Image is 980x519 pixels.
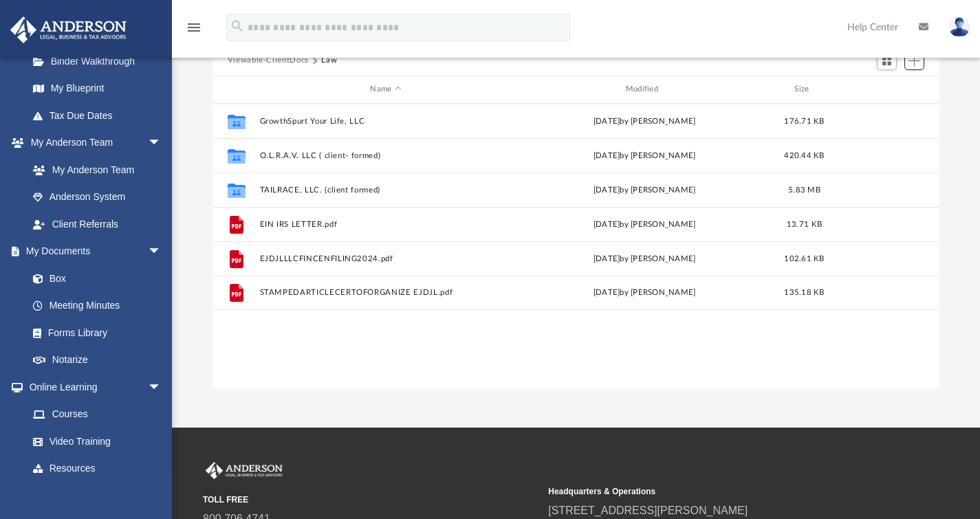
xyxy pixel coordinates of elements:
a: Box [19,265,168,292]
button: O.L.R.A.V. LLC ( client- formed) [259,151,512,159]
div: Size [776,83,831,96]
a: Binder Walkthrough [19,47,182,75]
a: menu [186,26,202,36]
a: My Anderson Team [19,156,168,184]
img: User Pic [949,17,970,37]
div: by [PERSON_NAME] [518,218,770,230]
div: grid [213,104,940,389]
a: Client Referrals [19,210,175,238]
span: 102.61 KB [784,254,824,262]
span: 135.18 KB [784,289,824,296]
span: 13.71 KB [787,220,822,228]
button: Law [321,54,337,67]
span: arrow_drop_down [148,238,175,266]
a: My Documentsarrow_drop_down [10,238,175,265]
span: 5.83 MB [788,186,820,193]
span: 176.71 KB [784,117,824,124]
i: search [230,19,245,34]
span: [DATE] [593,220,620,228]
a: Forms Library [19,319,168,346]
a: Video Training [19,428,168,455]
div: Modified [518,83,771,96]
a: Resources [19,455,175,483]
div: [DATE] by [PERSON_NAME] [518,149,770,162]
div: Name [259,83,512,96]
a: My Blueprint [19,75,175,102]
img: Anderson Advisors Platinum Portal [6,16,131,43]
button: STAMPEDARTICLECERTOFORGANIZE EJDJL.pdf [259,288,512,297]
span: arrow_drop_down [148,373,175,401]
div: id [838,83,934,96]
button: TAILRACE, LLC. (client formed) [259,185,512,194]
button: EJDJLLLCFINCENFILING2024.pdf [259,254,512,263]
i: menu [186,19,202,36]
span: [DATE] [593,289,620,296]
a: Notarize [19,346,175,374]
a: Tax Due Dates [19,102,182,129]
span: [DATE] [593,254,620,262]
div: id [219,83,253,96]
div: by [PERSON_NAME] [518,252,770,265]
button: EIN IRS LETTER.pdf [259,219,512,228]
a: Online Learningarrow_drop_down [10,373,175,401]
small: TOLL FREE [203,494,538,506]
button: Add [904,51,925,70]
small: Headquarters & Operations [548,485,884,498]
div: [DATE] by [PERSON_NAME] [518,115,770,127]
div: by [PERSON_NAME] [518,287,770,299]
a: [STREET_ADDRESS][PERSON_NAME] [548,505,748,516]
div: [DATE] by [PERSON_NAME] [518,184,770,196]
a: Meeting Minutes [19,292,175,320]
span: arrow_drop_down [148,129,175,157]
a: Courses [19,401,175,428]
a: My Anderson Teamarrow_drop_down [10,129,175,157]
button: GrowthSpurt Your Life, LLC [259,116,512,125]
button: Viewable-ClientDocs [228,54,309,67]
button: Switch to Grid View [877,51,897,70]
a: Anderson System [19,184,175,211]
span: 420.44 KB [784,151,824,159]
img: Anderson Advisors Platinum Portal [203,462,285,480]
